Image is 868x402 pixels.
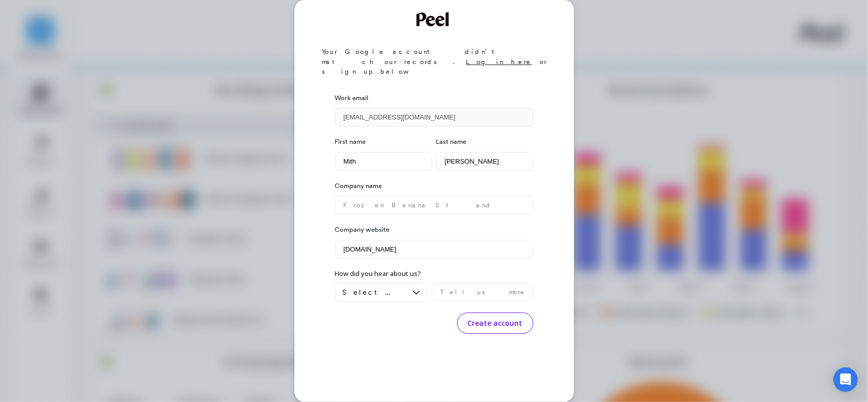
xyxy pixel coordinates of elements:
label: Company website [335,225,533,235]
div: Open Intercom Messenger [833,367,858,392]
input: Michael [335,152,432,171]
span: Select an option [343,288,405,297]
input: https://frozenbananastand.com [335,240,533,259]
input: Frozen Banana Stand [335,196,533,214]
input: Bluth [436,152,533,171]
label: First name [335,137,432,147]
label: Last name [436,137,533,147]
label: Company name [335,181,533,191]
p: Your Google account didn’t match our records. or sign up below [322,47,560,77]
input: Tell us more [432,283,533,301]
label: Work email [335,93,533,103]
label: How did you hear about us? [335,269,422,279]
img: Welcome to Peel [416,12,452,26]
a: Log in here [466,58,532,66]
input: Enter your email address [335,108,533,127]
button: Create account [457,313,533,334]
